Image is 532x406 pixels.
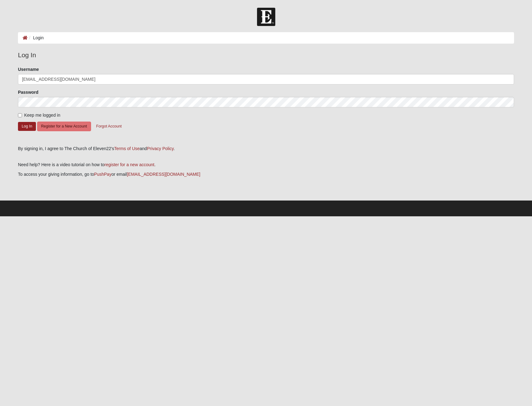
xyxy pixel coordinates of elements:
li: Login [28,35,44,41]
a: [EMAIL_ADDRESS][DOMAIN_NAME] [127,172,200,177]
label: Username [18,66,39,72]
a: Privacy Policy [147,146,173,151]
a: PushPay [94,172,111,177]
a: register for a new account [104,162,154,167]
button: Log In [18,122,36,131]
button: Forgot Account [92,122,125,131]
button: Register for a New Account [37,122,91,131]
p: To access your giving information, go to or email [18,171,514,178]
label: Password [18,89,38,95]
img: Church of Eleven22 Logo [257,8,275,26]
span: Keep me logged in [24,113,60,118]
input: Keep me logged in [18,113,22,117]
a: Terms of Use [114,146,140,151]
legend: Log In [18,50,514,60]
p: Need help? Here is a video tutorial on how to . [18,162,514,168]
div: By signing in, I agree to The Church of Eleven22's and . [18,145,514,152]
